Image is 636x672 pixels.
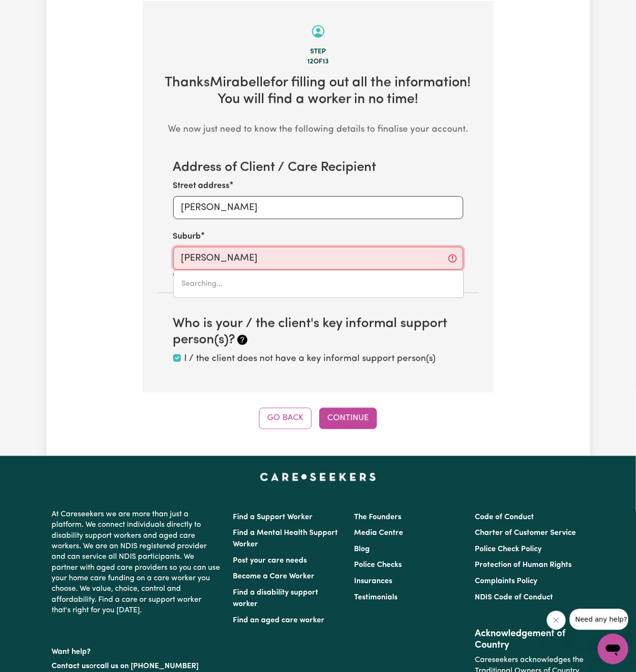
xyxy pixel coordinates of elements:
h1: Address of Client / Care Recipient [173,160,463,176]
a: Find an aged care worker [233,617,325,625]
a: Protection of Human Rights [475,562,572,569]
button: Go Back [259,408,312,429]
div: menu-options [173,270,464,298]
a: Blog [354,546,370,554]
a: Police Check Policy [475,546,542,554]
iframe: Message from company [570,609,628,630]
a: Code of Conduct [475,514,534,522]
a: Insurances [354,578,392,586]
div: 12 of 13 [158,57,479,67]
label: I / the client does not have a key informal support person(s) [185,352,436,366]
p: At Careseekers we are more than just a platform. We connect individuals directly to disability su... [52,506,222,620]
div: Step [158,47,479,57]
a: Find a disability support worker [233,589,319,608]
p: We now just need to know the following details to finalise your account. [158,123,479,137]
a: Find a Mental Health Support Worker [233,530,338,549]
a: Media Centre [354,530,403,537]
h1: Who is your / the client's key informal support person(s)? [173,316,463,348]
a: Charter of Customer Service [475,530,576,537]
a: Police Checks [354,562,402,569]
a: The Founders [354,514,401,522]
p: Want help? [52,643,222,658]
iframe: Button to launch messaging window [598,634,628,664]
h2: Acknowledgement of Country [475,629,584,651]
label: Street address [173,180,230,192]
input: e.g. 24/29, Victoria St. [173,196,463,219]
input: e.g. North Bondi, New South Wales [173,247,463,270]
a: Post your care needs [233,557,307,565]
a: call us on [PHONE_NUMBER] [97,663,199,671]
a: Contact us [52,663,90,671]
iframe: Close message [547,611,566,630]
a: Careseekers home page [260,473,376,481]
button: Continue [319,408,377,429]
h2: Thanks Mirabelle for filling out all the information! You will find a worker in no time! [158,75,479,108]
a: Testimonials [354,594,397,602]
a: Complaints Policy [475,578,537,586]
a: Become a Care Worker [233,573,315,581]
a: NDIS Code of Conduct [475,594,553,602]
a: Find a Support Worker [233,514,313,522]
label: Suburb [173,231,201,243]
